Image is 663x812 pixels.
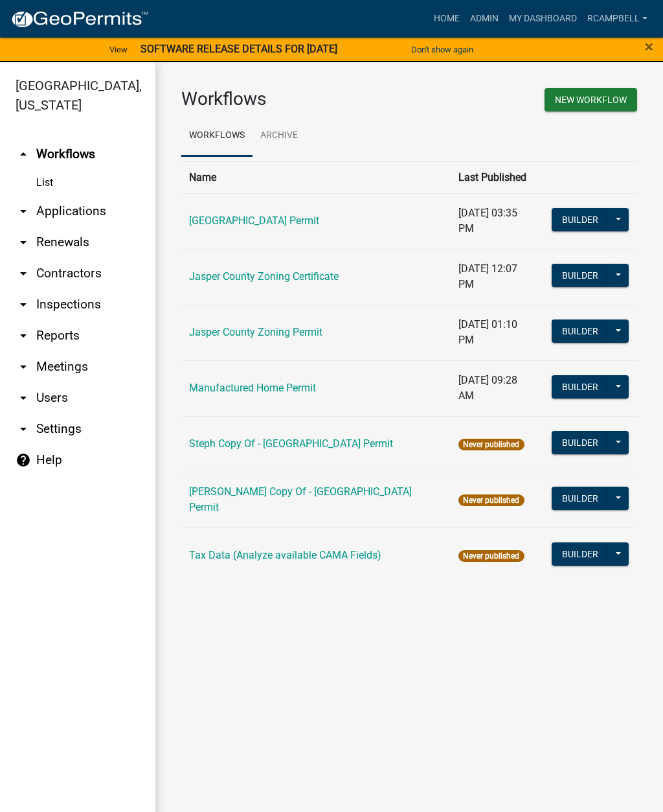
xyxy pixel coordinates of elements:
[189,382,316,394] a: Manufactured Home Permit
[181,161,451,193] th: Name
[645,39,653,54] button: Close
[552,208,609,231] button: Builder
[458,207,517,235] span: [DATE] 03:35 PM
[181,115,253,157] a: Workflows
[406,39,478,60] button: Don't show again
[16,452,31,468] i: help
[645,38,653,56] span: ×
[451,161,543,193] th: Last Published
[458,494,524,506] span: Never published
[458,318,517,346] span: [DATE] 01:10 PM
[458,262,517,290] span: [DATE] 12:07 PM
[458,439,524,450] span: Never published
[16,328,31,343] i: arrow_drop_down
[552,319,609,343] button: Builder
[104,39,133,60] a: View
[582,6,653,31] a: rcampbell
[189,215,319,227] a: [GEOGRAPHIC_DATA] Permit
[253,115,306,157] a: Archive
[181,88,399,110] h3: Workflows
[189,549,381,561] a: Tax Data (Analyze available CAMA Fields)
[16,390,31,406] i: arrow_drop_down
[189,270,339,283] a: Jasper County Zoning Certificate
[458,374,517,402] span: [DATE] 09:28 AM
[552,375,609,399] button: Builder
[140,43,337,55] strong: SOFTWARE RELEASE DETAILS FOR [DATE]
[552,487,609,510] button: Builder
[189,437,393,450] a: Steph Copy Of - [GEOGRAPHIC_DATA] Permit
[16,297,31,312] i: arrow_drop_down
[458,550,524,562] span: Never published
[545,88,637,111] button: New Workflow
[552,264,609,287] button: Builder
[16,235,31,250] i: arrow_drop_down
[16,146,31,162] i: arrow_drop_up
[429,6,465,31] a: Home
[16,421,31,437] i: arrow_drop_down
[504,6,582,31] a: My Dashboard
[189,485,412,513] a: [PERSON_NAME] Copy Of - [GEOGRAPHIC_DATA] Permit
[552,431,609,454] button: Builder
[189,326,322,338] a: Jasper County Zoning Permit
[465,6,504,31] a: Admin
[16,266,31,281] i: arrow_drop_down
[552,542,609,566] button: Builder
[16,203,31,219] i: arrow_drop_down
[16,359,31,375] i: arrow_drop_down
